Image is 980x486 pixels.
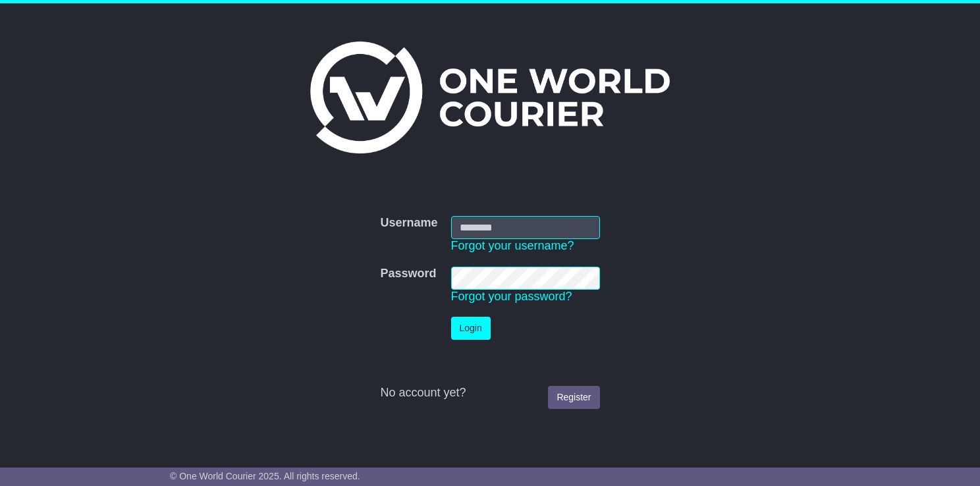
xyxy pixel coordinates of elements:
label: Password [380,267,436,281]
span: © One World Courier 2025. All rights reserved. [170,471,360,481]
div: No account yet? [380,386,599,400]
img: One World [310,41,670,153]
button: Login [451,317,491,340]
label: Username [380,216,437,230]
a: Forgot your password? [451,290,572,303]
a: Register [548,386,599,409]
a: Forgot your username? [451,239,574,252]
